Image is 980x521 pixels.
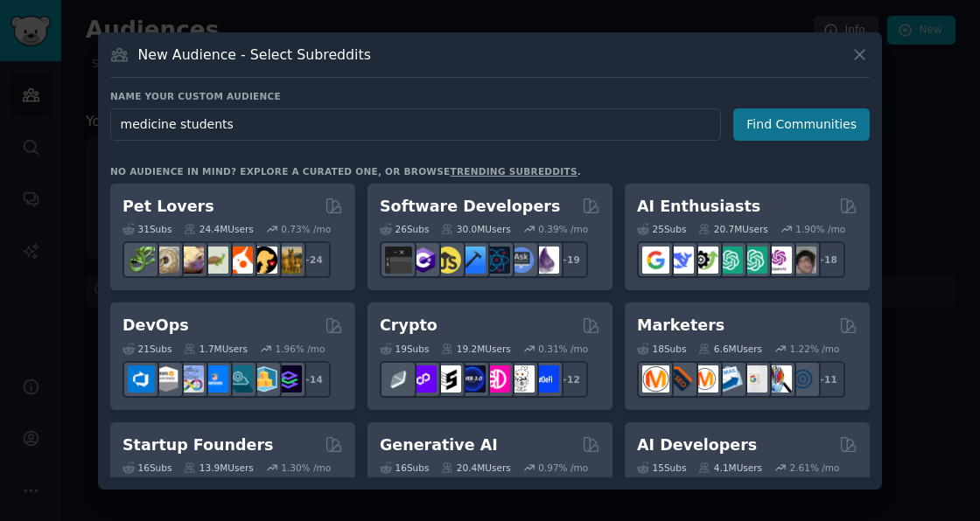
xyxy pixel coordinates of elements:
[789,247,816,274] img: ArtificalIntelligence
[276,343,325,355] div: 1.96 % /mo
[667,365,694,392] img: bigseo
[409,247,437,274] img: csharp
[637,315,724,337] h2: Marketers
[122,315,189,337] h2: DevOps
[380,196,560,218] h2: Software Developers
[790,462,840,474] div: 2.61 % /mo
[177,247,204,274] img: leopardgeckos
[507,365,535,392] img: CryptoNews
[642,247,669,274] img: GoogleGeminiAI
[250,247,277,274] img: PetAdvice
[152,365,179,392] img: AWS_Certified_Experts
[637,196,760,218] h2: AI Enthusiasts
[184,462,253,474] div: 13.9M Users
[740,365,767,392] img: googleads
[765,365,792,392] img: MarketingResearch
[441,223,510,235] div: 30.0M Users
[177,365,204,392] img: Docker_DevOps
[110,165,581,177] div: No audience in mind? Explore a curated one, or browse .
[740,247,767,274] img: chatgpt_prompts_
[441,462,510,474] div: 20.4M Users
[691,247,718,274] img: AItoolsCatalog
[380,315,437,337] h2: Crypto
[698,223,767,235] div: 20.7M Users
[532,365,559,392] img: defi_
[795,223,845,235] div: 1.90 % /mo
[532,247,559,274] img: elixir
[691,365,718,392] img: AskMarketing
[226,365,253,392] img: platformengineering
[110,90,870,102] h3: Name your custom audience
[434,365,461,392] img: ethstaker
[716,247,743,274] img: chatgpt_promptDesign
[733,108,870,141] button: Find Communities
[765,247,792,274] img: OpenAIDev
[789,365,816,392] img: OnlineMarketing
[294,361,331,398] div: + 14
[275,365,302,392] img: PlatformEngineers
[551,241,588,278] div: + 19
[507,247,535,274] img: AskComputerScience
[409,365,437,392] img: 0xPolygon
[483,365,510,392] img: defiblockchain
[184,343,248,355] div: 1.7M Users
[551,361,588,398] div: + 12
[122,343,171,355] div: 21 Sub s
[385,365,412,392] img: ethfinance
[637,434,757,456] h2: AI Developers
[434,247,461,274] img: learnjavascript
[538,462,588,474] div: 0.97 % /mo
[458,365,486,392] img: web3
[667,247,694,274] img: DeepSeek
[538,223,588,235] div: 0.39 % /mo
[275,247,302,274] img: dogbreed
[637,462,686,474] div: 15 Sub s
[450,166,577,177] a: trending subreddits
[716,365,743,392] img: Emailmarketing
[380,462,429,474] div: 16 Sub s
[637,223,686,235] div: 25 Sub s
[380,434,498,456] h2: Generative AI
[441,343,510,355] div: 19.2M Users
[201,247,228,274] img: turtle
[184,223,253,235] div: 24.4M Users
[122,462,171,474] div: 16 Sub s
[538,343,588,355] div: 0.31 % /mo
[152,247,179,274] img: ballpython
[138,45,371,64] h3: New Audience - Select Subreddits
[380,343,429,355] div: 19 Sub s
[637,343,686,355] div: 18 Sub s
[122,196,214,218] h2: Pet Lovers
[201,365,228,392] img: DevOpsLinks
[808,241,845,278] div: + 18
[380,223,429,235] div: 26 Sub s
[698,462,762,474] div: 4.1M Users
[385,247,412,274] img: software
[483,247,510,274] img: reactnative
[122,223,171,235] div: 31 Sub s
[281,462,331,474] div: 1.30 % /mo
[642,365,669,392] img: content_marketing
[128,365,155,392] img: azuredevops
[458,247,486,274] img: iOSProgramming
[250,365,277,392] img: aws_cdk
[110,108,721,141] input: Pick a short name, like "Digital Marketers" or "Movie-Goers"
[281,223,331,235] div: 0.73 % /mo
[790,343,840,355] div: 1.22 % /mo
[698,343,762,355] div: 6.6M Users
[808,361,845,398] div: + 11
[128,247,155,274] img: herpetology
[122,434,273,456] h2: Startup Founders
[226,247,253,274] img: cockatiel
[294,241,331,278] div: + 24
